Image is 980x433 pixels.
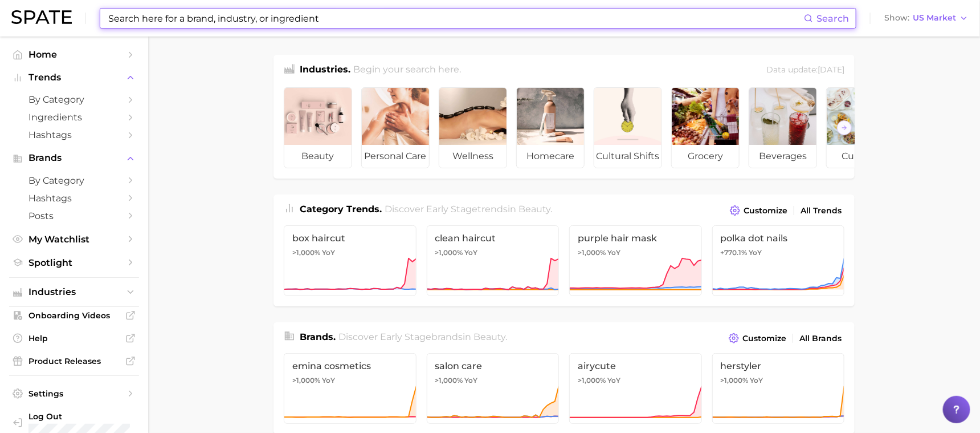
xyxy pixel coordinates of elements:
[9,46,139,63] a: Home
[439,145,507,168] span: wellness
[569,353,702,424] a: airycute>1,000% YoY
[474,331,506,342] span: beauty
[826,87,895,168] a: culinary
[11,10,72,24] img: SPATE
[672,145,739,168] span: grocery
[9,108,139,126] a: Ingredients
[881,11,971,26] button: ShowUS Market
[107,9,804,28] input: Search here for a brand, industry, or ingredient
[827,145,894,168] span: culinary
[9,207,139,225] a: Posts
[300,63,350,78] h1: Industries.
[439,87,507,168] a: wellness
[712,225,845,296] a: polka dot nails+770.1% YoY
[517,145,584,168] span: homecare
[300,331,336,342] span: Brands .
[435,233,551,244] span: clean haircut
[9,330,139,347] a: Help
[292,376,320,385] span: >1,000%
[28,411,135,422] span: Log Out
[361,87,430,168] a: personal care
[28,287,120,297] span: Industries
[322,248,335,257] span: YoY
[594,145,661,168] span: cultural shifts
[9,172,139,189] a: by Category
[607,376,620,385] span: YoY
[284,225,416,296] a: box haircut>1,000% YoY
[28,193,120,204] span: Hashtags
[9,149,139,167] button: Brands
[749,248,762,257] span: YoY
[28,356,120,366] span: Product Releases
[28,310,120,321] span: Onboarding Videos
[9,385,139,402] a: Settings
[578,376,606,385] span: >1,000%
[797,331,844,346] a: All Brands
[671,87,740,168] a: grocery
[284,145,352,168] span: beauty
[9,307,139,324] a: Onboarding Videos
[28,94,120,105] span: by Category
[884,15,909,21] span: Show
[9,69,139,86] button: Trends
[801,206,842,216] span: All Trends
[578,233,693,244] span: purple hair mask
[9,230,139,248] a: My Watchlist
[362,145,429,168] span: personal care
[28,49,120,60] span: Home
[9,126,139,144] a: Hashtags
[28,211,120,221] span: Posts
[9,284,139,301] button: Industries
[721,361,836,371] span: herstyler
[519,204,551,215] span: beauty
[427,353,560,424] a: salon care>1,000% YoY
[292,233,408,244] span: box haircut
[569,225,702,296] a: purple hair mask>1,000% YoY
[322,376,335,385] span: YoY
[28,112,120,123] span: Ingredients
[385,204,553,215] span: Discover Early Stage trends in .
[721,376,749,385] span: >1,000%
[9,91,139,108] a: by Category
[766,63,844,78] div: Data update: [DATE]
[726,330,789,346] button: Customize
[798,203,844,218] a: All Trends
[284,87,352,168] a: beauty
[712,353,845,424] a: herstyler>1,000% YoY
[28,333,120,343] span: Help
[578,361,693,371] span: airycute
[28,234,120,245] span: My Watchlist
[816,13,849,24] span: Search
[744,206,787,216] span: Customize
[9,254,139,272] a: Spotlight
[435,376,463,385] span: >1,000%
[28,130,120,140] span: Hashtags
[516,87,585,168] a: homecare
[339,331,508,342] span: Discover Early Stage brands in .
[799,334,842,343] span: All Brands
[578,248,606,257] span: >1,000%
[749,145,816,168] span: beverages
[28,257,120,268] span: Spotlight
[284,353,416,424] a: emina cosmetics>1,000% YoY
[28,389,120,399] span: Settings
[9,189,139,207] a: Hashtags
[837,120,852,135] button: Scroll Right
[435,248,463,257] span: >1,000%
[721,248,748,257] span: +770.1%
[300,204,382,215] span: Category Trends .
[28,153,120,163] span: Brands
[292,248,320,257] span: >1,000%
[9,353,139,370] a: Product Releases
[435,361,551,371] span: salon care
[292,361,408,371] span: emina cosmetics
[594,87,662,168] a: cultural shifts
[465,376,478,385] span: YoY
[607,248,620,257] span: YoY
[913,15,956,21] span: US Market
[727,203,790,218] button: Customize
[750,376,763,385] span: YoY
[742,334,786,343] span: Customize
[427,225,560,296] a: clean haircut>1,000% YoY
[465,248,478,257] span: YoY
